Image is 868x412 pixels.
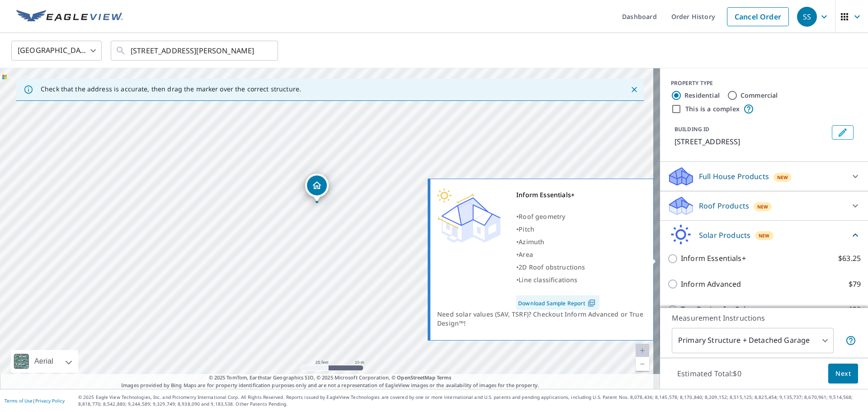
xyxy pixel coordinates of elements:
label: Residential [684,91,720,100]
label: Commercial [741,91,778,100]
p: © 2025 Eagle View Technologies, Inc. and Pictometry International Corp. All Rights Reserved. Repo... [78,394,863,407]
div: Roof ProductsNew [667,195,861,217]
p: Solar Products [699,230,750,241]
p: $30 [849,304,861,315]
div: • [516,223,599,236]
a: Current Level 20, Zoom In Disabled [636,344,649,357]
a: Terms of Use [5,398,33,404]
p: $63.25 [838,253,861,264]
a: Current Level 20, Zoom Out [636,357,649,371]
span: New [757,203,769,210]
a: Download Sample Report [516,295,599,310]
label: This is a complex [685,104,740,114]
div: • [516,210,599,223]
button: Close [628,84,640,95]
img: Pdf Icon [585,299,598,307]
p: Inform Essentials+ [681,253,746,264]
div: • [516,248,599,261]
div: Primary Structure + Detached Garage [672,328,834,353]
div: Inform Essentials+ [516,189,599,201]
div: • [516,274,599,286]
div: Aerial [11,350,78,373]
p: BUILDING ID [675,125,709,133]
div: PROPERTY TYPE [671,79,857,87]
p: $79 [849,279,861,290]
span: Line classifications [519,275,577,284]
p: [STREET_ADDRESS] [675,136,828,147]
span: Azimuth [519,237,544,246]
p: Estimated Total: $0 [670,364,749,384]
span: Your report will include the primary structure and a detached garage if one exists. [845,335,856,346]
span: Next [835,368,851,379]
span: Area [519,250,533,259]
div: Dropped pin, building 1, Residential property, 9601 Streamside Dr Austin, TX 78736 [305,174,329,202]
div: SS [797,7,817,27]
p: Inform Advanced [681,279,741,290]
p: TrueDesign for Sales [681,304,753,315]
span: New [777,174,788,181]
span: © 2025 TomTom, Earthstar Geographics SIO, © 2025 Microsoft Corporation, © [209,374,452,382]
span: 2D Roof obstructions [519,263,585,271]
a: Terms [437,374,452,381]
div: Solar ProductsNew [667,224,861,246]
p: Measurement Instructions [672,313,856,323]
div: Aerial [32,350,56,373]
p: Check that the address is accurate, then drag the marker over the correct structure. [41,85,301,93]
span: Roof geometry [519,212,565,221]
div: • [516,236,599,248]
div: [GEOGRAPHIC_DATA] [11,38,102,63]
img: EV Logo [16,10,123,24]
p: | [5,398,65,403]
span: New [759,232,770,239]
input: Search by address or latitude-longitude [131,38,259,63]
button: Edit building 1 [832,125,854,140]
a: Privacy Policy [35,398,65,404]
img: Premium [437,189,500,243]
div: • [516,261,599,274]
span: Pitch [519,225,534,233]
button: Next [828,364,858,384]
div: Need solar values (SAV, TSRF)? Checkout Inform Advanced or True Design™! [437,310,646,328]
p: Full House Products [699,171,769,182]
p: Roof Products [699,200,749,211]
div: Full House ProductsNew [667,166,861,187]
a: Cancel Order [727,7,789,26]
a: OpenStreetMap [397,374,435,381]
